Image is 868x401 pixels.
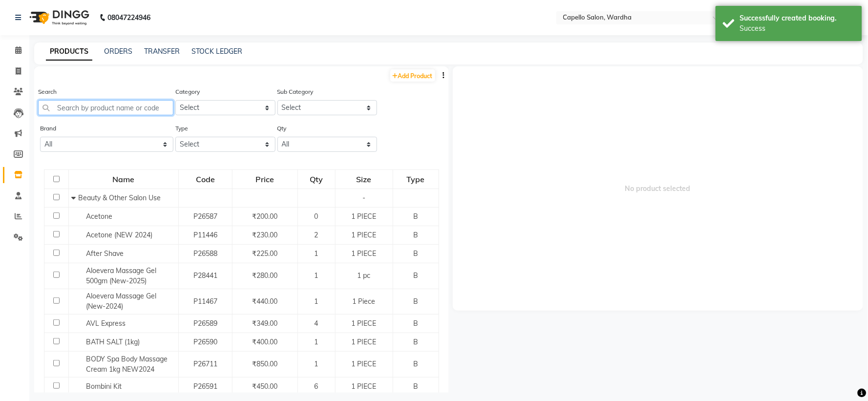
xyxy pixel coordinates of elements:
label: Brand [40,124,56,133]
span: P26711 [193,359,217,368]
span: 1 [315,338,318,346]
span: B [413,271,418,280]
span: P26587 [193,212,217,221]
span: B [413,231,418,239]
span: P26591 [193,382,217,391]
span: No product selected [453,66,864,311]
span: B [413,297,418,306]
span: 1 PIECE [352,249,377,258]
span: After Shave [86,249,124,258]
span: 1 [315,249,318,258]
label: Qty [277,124,287,133]
span: B [413,319,418,328]
div: Price [233,170,297,188]
label: Type [175,124,188,133]
span: ₹400.00 [252,338,277,346]
input: Search by product name or code [38,100,173,115]
b: 08047224946 [107,4,150,31]
div: Code [179,170,232,188]
span: 1 pc [358,271,371,280]
div: Success [740,23,855,34]
span: B [413,359,418,368]
span: ₹225.00 [252,249,277,258]
span: P11446 [193,231,217,239]
div: Size [336,170,393,188]
span: Bombini Kit [86,382,122,391]
span: BATH SALT (1kg) [86,338,140,346]
span: P26589 [193,319,217,328]
span: ₹349.00 [252,319,277,328]
span: Collapse Row [71,193,78,202]
span: 1 PIECE [352,338,377,346]
div: Type [394,170,438,188]
span: Acetone [86,212,112,221]
a: STOCK LEDGER [191,47,242,56]
div: Qty [298,170,335,188]
span: 1 PIECE [352,212,377,221]
span: ₹440.00 [252,297,277,306]
img: logo [25,4,92,31]
span: 1 [315,271,318,280]
span: B [413,382,418,391]
span: 1 PIECE [352,382,377,391]
span: ₹850.00 [252,359,277,368]
a: TRANSFER [144,47,180,56]
span: B [413,212,418,221]
span: 1 PIECE [352,359,377,368]
span: ₹230.00 [252,231,277,239]
span: 0 [315,212,318,221]
span: 1 Piece [353,297,376,306]
div: Name [69,170,178,188]
span: 1 PIECE [352,231,377,239]
span: P28441 [193,271,217,280]
span: ₹450.00 [252,382,277,391]
span: 1 [315,297,318,306]
span: 4 [315,319,318,328]
span: Beauty & Other Salon Use [78,193,161,202]
span: P11467 [193,297,217,306]
span: Aloevera Massage Gel 500gm (New-2025) [86,266,156,285]
div: Successfully created booking. [740,13,855,23]
span: 1 PIECE [352,319,377,328]
span: ₹200.00 [252,212,277,221]
span: Acetone (NEW 2024) [86,231,152,239]
label: Search [38,87,57,96]
span: BODY Spa Body Massage Cream 1kg NEW2024 [86,355,168,374]
label: Category [175,87,200,96]
span: B [413,338,418,346]
span: AVL Express [86,319,126,328]
a: Add Product [390,69,435,82]
span: 2 [315,231,318,239]
a: ORDERS [104,47,132,56]
span: ₹280.00 [252,271,277,280]
span: B [413,249,418,258]
label: Sub Category [277,87,314,96]
span: 1 [315,359,318,368]
span: Aloevera Massage Gel (New-2024) [86,292,156,311]
span: - [362,193,365,202]
span: P26590 [193,338,217,346]
span: 6 [315,382,318,391]
a: PRODUCTS [46,43,92,61]
span: P26588 [193,249,217,258]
